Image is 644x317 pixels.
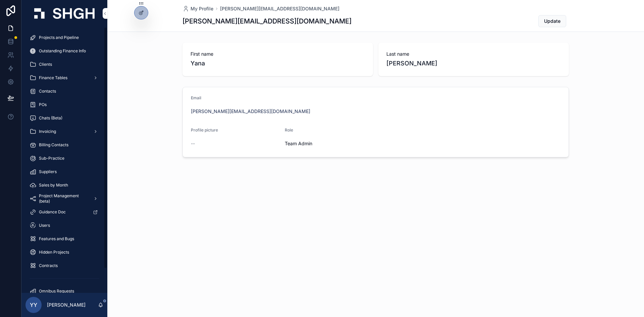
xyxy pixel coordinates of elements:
[39,169,57,174] span: Suppliers
[39,193,88,204] span: Project Management (beta)
[25,206,103,218] a: Guidance Doc
[191,51,365,57] span: First name
[25,58,103,70] a: Clients
[21,27,107,293] div: scrollable content
[25,99,103,111] a: POs
[39,48,86,54] span: Outstanding Finance Info
[386,59,561,68] span: [PERSON_NAME]
[25,219,103,231] a: Users
[39,115,62,121] span: Chats (Beta)
[39,209,66,215] span: Guidance Doc
[25,112,103,124] a: Chats (Beta)
[25,45,103,57] a: Outstanding Finance Info
[25,125,103,138] a: Invoicing
[39,250,69,255] span: Hidden Projects
[182,5,213,12] a: My Profile
[47,302,86,308] p: [PERSON_NAME]
[39,142,68,148] span: Billing Contacts
[39,182,68,188] span: Sales by Month
[39,102,47,107] span: POs
[30,301,37,309] span: YY
[25,166,103,178] a: Suppliers
[538,15,566,27] button: Update
[191,140,195,147] span: --
[25,285,103,297] a: Omnibus Requests
[191,5,213,12] span: My Profile
[39,288,74,294] span: Omnibus Requests
[39,223,50,228] span: Users
[34,8,95,19] img: App logo
[191,108,310,115] a: [PERSON_NAME][EMAIL_ADDRESS][DOMAIN_NAME]
[25,72,103,84] a: Finance Tables
[191,127,218,133] span: Profile picture
[25,193,103,205] a: Project Management (beta)
[285,127,293,133] span: Role
[386,51,561,57] span: Last name
[39,156,64,161] span: Sub-Practice
[39,75,67,81] span: Finance Tables
[39,62,52,67] span: Clients
[191,59,365,68] span: Yana
[25,152,103,164] a: Sub-Practice
[25,179,103,191] a: Sales by Month
[182,16,352,26] h1: [PERSON_NAME][EMAIL_ADDRESS][DOMAIN_NAME]
[25,32,103,44] a: Projects and Pipeline
[25,260,103,272] a: Contracts
[25,139,103,151] a: Billing Contacts
[39,263,58,268] span: Contracts
[544,18,560,24] span: Update
[220,5,339,12] a: [PERSON_NAME][EMAIL_ADDRESS][DOMAIN_NAME]
[39,89,56,94] span: Contacts
[25,85,103,97] a: Contacts
[285,140,312,147] span: Team Admin
[39,129,56,134] span: Invoicing
[39,236,74,242] span: Features and Bugs
[191,95,201,100] span: Email
[25,246,103,258] a: Hidden Projects
[39,35,79,40] span: Projects and Pipeline
[25,233,103,245] a: Features and Bugs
